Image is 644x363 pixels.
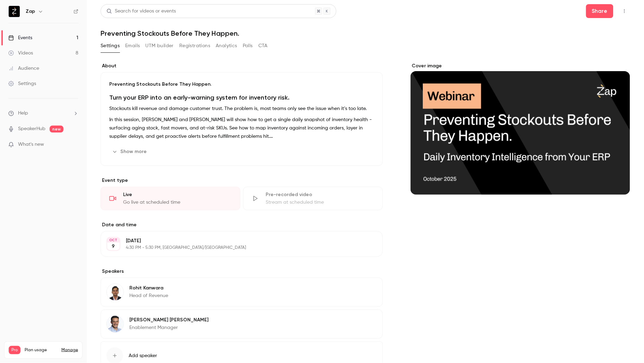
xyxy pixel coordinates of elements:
p: Stockouts kill revenue and damage customer trust. The problem is, most teams only see the issue w... [109,104,374,113]
div: Live [123,191,232,198]
p: 9 [112,243,115,250]
div: Videos [8,50,33,57]
label: Speakers [101,268,383,275]
span: new [50,126,63,133]
p: Rohit Kanwara [129,285,168,292]
button: Show more [109,146,151,157]
div: Audience [8,65,39,72]
img: Zap [9,6,20,17]
div: LiveGo live at scheduled time [101,187,240,210]
button: Settings [101,40,120,51]
span: Add speaker [129,352,157,359]
button: Registrations [179,40,210,51]
p: [PERSON_NAME] [PERSON_NAME] [129,316,208,323]
div: Pre-recorded video [266,191,374,198]
div: Pre-recorded videoStream at scheduled time [243,187,383,210]
button: CTA [258,40,268,51]
p: In this session, [PERSON_NAME] and [PERSON_NAME] will show how to get a single daily snapshot of ... [109,116,374,141]
span: What's new [18,141,44,148]
span: Help [18,110,28,117]
p: 4:30 PM - 5:30 PM, [GEOGRAPHIC_DATA]/[GEOGRAPHIC_DATA] [126,245,346,251]
div: OCT [107,238,120,243]
a: Manage [61,347,78,353]
img: David Ramirez [107,316,123,332]
a: SpeakerHub [18,125,45,133]
h6: Zap [26,8,35,15]
button: UTM builder [146,40,174,51]
button: Emails [125,40,140,51]
div: David Ramirez[PERSON_NAME] [PERSON_NAME]Enablement Manager [101,310,383,339]
button: Share [586,4,613,18]
div: Search for videos or events [106,8,176,15]
span: Pro [9,346,20,354]
div: Go live at scheduled time [123,199,232,206]
p: Enablement Manager [129,324,208,331]
p: Head of Revenue [129,292,168,299]
img: Rohit Kanwara [107,284,123,301]
p: Preventing Stockouts Before They Happen. [109,81,374,88]
label: Date and time [101,221,383,228]
button: Analytics [216,40,237,51]
p: [DATE] [126,237,346,244]
li: help-dropdown-opener [8,110,78,117]
div: Stream at scheduled time [266,199,374,206]
h1: Preventing Stockouts Before They Happen. [101,29,630,37]
span: Plan usage [25,347,57,353]
label: Cover image [411,62,630,69]
button: Polls [243,40,253,51]
p: Event type [101,177,383,184]
div: Settings [8,80,36,87]
div: Rohit KanwaraRohit KanwaraHead of Revenue [101,278,383,307]
section: Cover image [411,62,630,195]
div: Events [8,34,32,41]
label: About [101,62,383,69]
h1: Turn your ERP into an early-warning system for inventory risk. [109,93,374,102]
